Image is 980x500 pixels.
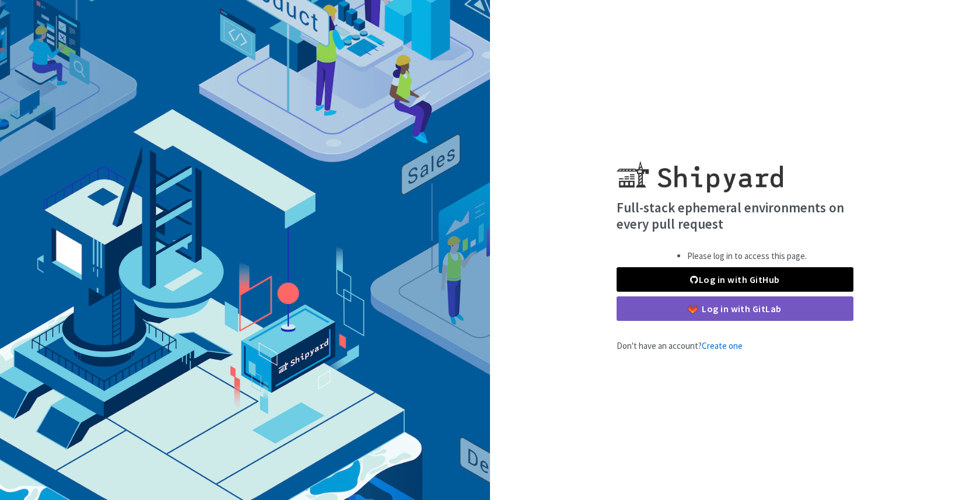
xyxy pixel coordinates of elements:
img: gitlab-color.svg [688,305,697,313]
a: Create one [702,340,743,351]
li: Please log in to access this page. [687,250,807,263]
img: Shipyard logo [617,147,783,193]
span: Don't have an account? [617,340,743,351]
a: Log in with GitHub [617,267,853,292]
a: Log in with GitLab [617,296,853,321]
h4: Full-stack ephemeral environments on every pull request [617,200,853,232]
